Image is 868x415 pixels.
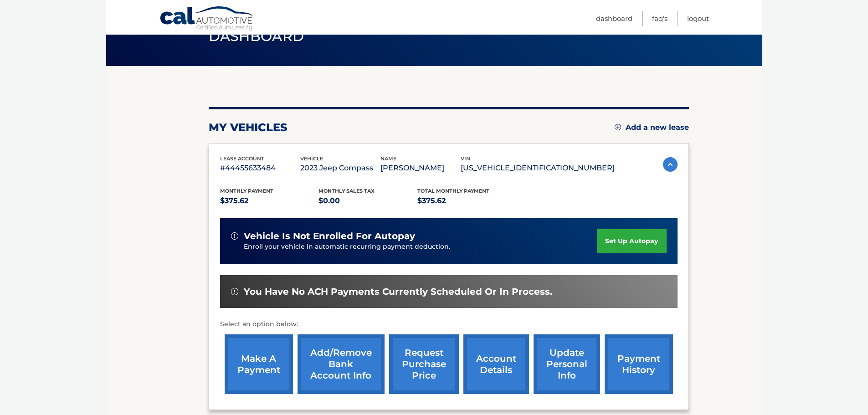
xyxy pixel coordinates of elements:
[300,155,323,162] span: vehicle
[220,319,678,330] p: Select an option below:
[663,157,678,172] img: accordion-active.svg
[687,11,709,26] a: Logout
[220,155,264,162] span: lease account
[318,188,375,194] span: Monthly sales Tax
[209,28,304,45] span: Dashboard
[461,155,470,162] span: vin
[652,11,668,26] a: FAQ's
[597,229,666,253] a: set up autopay
[209,121,288,134] h2: my vehicles
[244,231,415,242] span: vehicle is not enrolled for autopay
[605,334,673,394] a: payment history
[417,188,489,194] span: Total Monthly Payment
[461,162,615,174] p: [US_VEHICLE_IDENTIFICATION_NUMBER]
[225,334,293,394] a: make a payment
[220,162,300,174] p: #44455633484
[417,195,516,207] p: $375.62
[231,232,238,240] img: alert-white.svg
[380,155,396,162] span: name
[298,334,385,394] a: Add/Remove bank account info
[244,286,552,297] span: You have no ACH payments currently scheduled or in process.
[231,288,238,295] img: alert-white.svg
[534,334,600,394] a: update personal info
[159,6,255,32] a: Cal Automotive
[244,242,597,252] p: Enroll your vehicle in automatic recurring payment deduction.
[615,123,689,132] a: Add a new lease
[220,188,273,194] span: Monthly Payment
[318,195,417,207] p: $0.00
[380,162,461,174] p: [PERSON_NAME]
[389,334,459,394] a: request purchase price
[300,162,380,174] p: 2023 Jeep Compass
[596,11,632,26] a: Dashboard
[220,195,319,207] p: $375.62
[463,334,529,394] a: account details
[615,124,621,130] img: add.svg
